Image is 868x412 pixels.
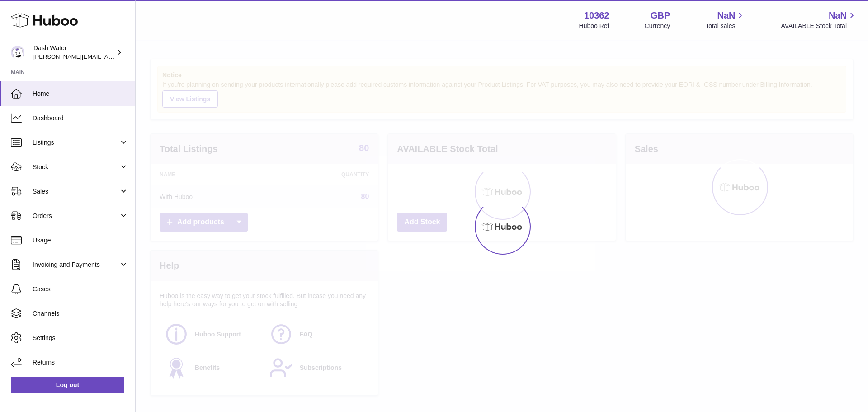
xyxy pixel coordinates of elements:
[33,334,128,342] span: Settings
[33,114,128,123] span: Dashboard
[11,46,24,59] img: james@dash-water.com
[33,358,128,367] span: Returns
[33,53,181,60] span: [PERSON_NAME][EMAIL_ADDRESS][DOMAIN_NAME]
[33,90,128,98] span: Home
[717,9,735,22] span: NaN
[781,9,857,30] a: NaN AVAILABLE Stock Total
[33,309,128,318] span: Channels
[584,9,609,22] strong: 10362
[33,236,128,245] span: Usage
[33,163,119,171] span: Stock
[579,22,609,30] div: Huboo Ref
[11,377,124,393] a: Log out
[33,260,119,269] span: Invoicing and Payments
[33,44,115,61] div: Dash Water
[705,22,745,30] span: Total sales
[829,9,847,22] span: NaN
[781,22,857,30] span: AVAILABLE Stock Total
[645,22,670,30] div: Currency
[33,187,119,196] span: Sales
[651,9,670,22] strong: GBP
[33,138,119,147] span: Listings
[705,9,745,30] a: NaN Total sales
[33,285,128,294] span: Cases
[33,212,119,220] span: Orders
